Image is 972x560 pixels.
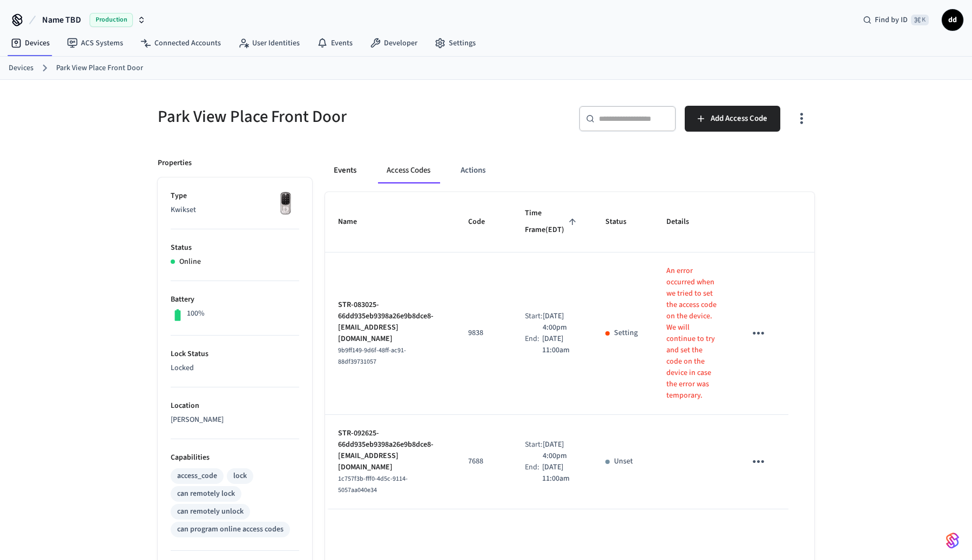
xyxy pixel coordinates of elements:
button: Access Codes [378,158,439,183]
div: can remotely lock [177,488,235,500]
p: Type [171,190,299,202]
button: Actions [452,158,494,183]
span: Name [338,214,371,230]
span: Production [90,13,133,27]
span: 1c757f3b-fff0-4d5c-9114-5057aa040e34 [338,474,408,495]
p: [DATE] 11:00am [542,333,580,356]
div: Find by ID⌘ K [854,10,937,30]
p: 100% [187,308,205,319]
a: Devices [9,63,33,74]
span: Name TBD [42,13,81,26]
a: Devices [2,33,58,53]
a: Developer [361,33,426,53]
button: Events [325,158,365,183]
table: sticky table [325,192,814,509]
p: Capabilities [171,452,299,463]
div: ant example [325,158,814,183]
div: can program online access codes [177,524,283,535]
p: Locked [171,363,299,374]
span: dd [943,10,962,30]
p: Battery [171,294,299,305]
p: [PERSON_NAME] [171,414,299,426]
p: [DATE] 11:00am [542,462,580,484]
p: Status [171,242,299,254]
p: [DATE] 4:00pm [543,311,579,333]
img: Yale Assure Touchscreen Wifi Smart Lock, Satin Nickel, Front [272,190,299,217]
span: Code [468,214,499,230]
span: 9b9ff149-9d6f-48ff-ac91-88df39731057 [338,346,406,366]
div: End: [525,333,542,356]
button: Add Access Code [685,106,780,132]
p: Online [179,256,201,268]
a: Connected Accounts [132,33,230,53]
a: Events [308,33,361,53]
p: Unset [614,456,633,467]
span: ⌘ K [911,15,929,25]
a: User Identities [230,33,308,53]
div: lock [233,470,247,482]
p: Properties [158,158,192,169]
div: can remotely unlock [177,506,244,517]
img: SeamLogoGradient.69752ec5.svg [946,532,959,549]
div: Start: [525,311,543,333]
p: Location [171,400,299,412]
h5: Park View Place Front Door [158,106,480,128]
div: Start: [525,439,543,462]
span: Find by ID [875,15,908,25]
div: End: [525,462,542,484]
p: Kwikset [171,204,299,216]
a: Park View Place Front Door [56,63,143,74]
p: STR-092625-66dd935eb9398a26e9b8dce8-[EMAIL_ADDRESS][DOMAIN_NAME] [338,428,442,473]
p: Lock Status [171,349,299,360]
span: Add Access Code [711,112,767,126]
div: access_code [177,470,217,482]
p: STR-083025-66dd935eb9398a26e9b8dce8-[EMAIL_ADDRESS][DOMAIN_NAME] [338,299,442,345]
p: An error occurred when we tried to set the access code on the device. We will continue to try and... [666,265,719,401]
button: dd [942,9,963,31]
p: [DATE] 4:00pm [543,439,579,462]
span: Status [605,214,640,230]
p: 9838 [468,327,499,339]
p: Setting [614,327,638,339]
span: Details [666,214,703,230]
a: ACS Systems [58,33,132,53]
p: 7688 [468,456,499,467]
span: Time Frame(EDT) [525,205,579,239]
a: Settings [426,33,484,53]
